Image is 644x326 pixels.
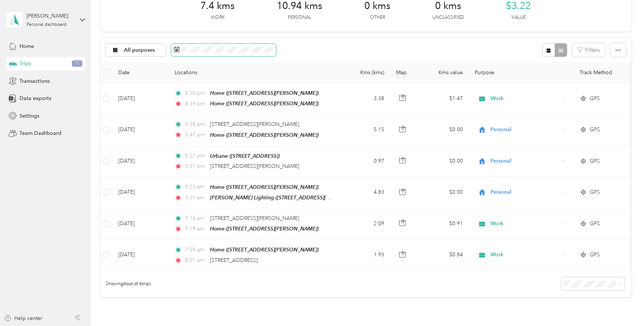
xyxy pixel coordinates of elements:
td: [DATE] [112,208,168,239]
span: Home [19,42,34,50]
td: [DATE] [112,114,168,145]
span: 8:01 am [185,256,206,265]
span: Data exports [19,94,51,102]
span: Personal [490,157,559,165]
span: [STREET_ADDRESS][PERSON_NAME] [210,121,299,127]
span: Urbane ([STREET_ADDRESS]) [210,153,280,159]
span: Home ([STREET_ADDRESS][PERSON_NAME]) [210,132,319,138]
span: Work [490,94,559,103]
span: GPS [590,220,600,228]
td: [DATE] [112,239,168,271]
th: Date [112,62,168,83]
p: Work [211,14,225,21]
td: 0.97 [341,146,390,177]
th: Kms value [416,62,469,83]
span: Transactions [19,77,50,85]
p: Unclassified [432,14,464,21]
div: Personal dashboard [27,22,67,27]
div: [PERSON_NAME] [27,12,73,20]
span: Home ([STREET_ADDRESS][PERSON_NAME]) [210,226,319,232]
span: 5:31 pm [185,162,206,170]
td: 1.93 [341,239,390,271]
span: Settings [19,112,39,120]
span: Work [490,251,559,259]
th: Purpose [469,62,574,83]
span: Home ([STREET_ADDRESS][PERSON_NAME]) [210,90,319,96]
span: 5:38 pm [185,120,206,129]
span: Home ([STREET_ADDRESS][PERSON_NAME]) [210,184,319,190]
span: Team Dashboard [19,129,61,137]
span: GPS [590,188,600,196]
span: 8:30 pm [185,89,206,97]
td: 2.09 [341,208,390,239]
td: $0.00 [416,146,469,177]
th: Map [390,62,416,83]
span: GPS [590,94,600,103]
th: Track Method [574,62,626,83]
span: Work [490,220,559,228]
td: $0.84 [416,239,469,271]
td: $0.91 [416,208,469,239]
span: 9:31 am [185,194,206,202]
span: 5:27 pm [185,152,206,160]
span: GPS [590,157,600,165]
td: [DATE] [112,177,168,208]
button: Filters [572,43,605,57]
span: [STREET_ADDRESS][PERSON_NAME] [210,163,299,169]
span: 8:39 pm [185,100,206,108]
iframe: Everlance-gr Chat Button Frame [602,284,644,326]
span: Home ([STREET_ADDRESS][PERSON_NAME]) [210,100,319,106]
td: [DATE] [112,83,168,114]
span: 71 [72,60,82,67]
td: [DATE] [112,146,168,177]
span: Home ([STREET_ADDRESS][PERSON_NAME]) [210,247,319,253]
th: Kms (kms) [341,62,390,83]
span: 7:59 am [185,246,206,254]
td: $1.47 [416,83,469,114]
span: 9:23 am [185,183,206,191]
p: Other [370,14,385,21]
td: $0.00 [416,177,469,208]
span: GPS [590,126,600,134]
span: All purposes [124,48,155,53]
td: 5.15 [341,114,390,145]
p: Value [511,14,526,21]
td: $0.00 [416,114,469,145]
span: [PERSON_NAME] Lighting ([STREET_ADDRESS][PERSON_NAME]) [210,194,368,201]
th: Locations [168,62,341,83]
button: Help center [4,314,42,322]
span: Trips [19,60,31,67]
span: GPS [590,251,600,259]
span: Showing 6 out of 6 trips [100,281,151,287]
span: [STREET_ADDRESS] [210,257,258,263]
span: Personal [490,188,559,196]
td: 3.38 [341,83,390,114]
td: 4.83 [341,177,390,208]
span: Personal [490,126,559,134]
span: 9:19 am [185,225,206,233]
span: 9:14 am [185,214,206,223]
p: Personal [288,14,311,21]
span: [STREET_ADDRESS][PERSON_NAME] [210,215,299,221]
span: 5:47 pm [185,131,206,139]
